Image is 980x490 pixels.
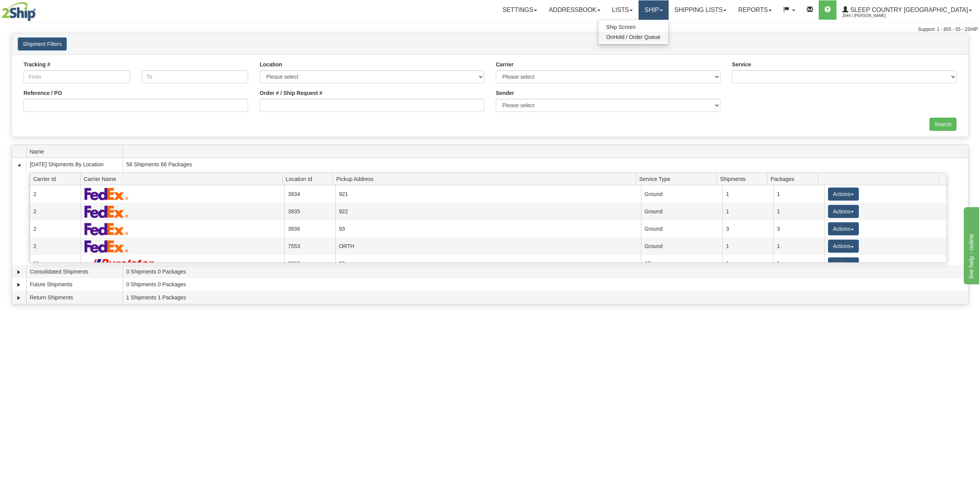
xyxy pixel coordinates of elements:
[722,255,773,272] td: 1
[18,37,67,51] button: Shipment Filters
[15,281,23,289] a: Expand
[828,240,859,253] button: Actions
[30,185,81,203] td: 2
[722,238,773,255] td: 1
[30,203,81,220] td: 2
[828,205,859,218] button: Actions
[84,188,129,200] img: FedEx Express®
[123,158,968,171] td: 58 Shipments 66 Packages
[260,61,282,68] label: Location
[336,173,636,185] span: Pickup Address
[606,34,661,40] span: OnHold / Order Queue
[24,89,62,97] label: Reference / PO
[2,26,978,33] div: Support: 1 - 855 - 55 - 2SHIP
[335,255,641,272] td: 93
[639,173,717,185] span: Service Type
[286,173,333,185] span: Location Id
[773,185,824,203] td: 1
[30,255,81,272] td: 11
[722,185,773,203] td: 1
[641,185,722,203] td: Ground
[26,158,123,171] td: [DATE] Shipments By Location
[722,220,773,238] td: 3
[26,265,123,278] td: Consolidated Shipments
[84,259,157,269] img: Purolator
[641,220,722,238] td: Ground
[496,89,514,97] label: Sender
[848,7,968,13] span: Sleep Country [GEOGRAPHIC_DATA]
[84,173,282,185] span: Carrier Name
[732,0,777,20] a: Reports
[497,0,543,20] a: Settings
[84,205,129,218] img: FedEx Express®
[2,2,36,21] img: logo2044.jpg
[123,265,968,278] td: 0 Shipments 0 Packages
[828,257,859,270] button: Actions
[773,255,824,272] td: 1
[284,238,335,255] td: 7553
[24,70,130,83] input: From
[30,145,123,157] span: Name
[284,255,335,272] td: 3936
[284,203,335,220] td: 3935
[641,238,722,255] td: Ground
[33,173,80,185] span: Carrier Id
[598,22,668,32] a: Ship Screen
[773,203,824,220] td: 1
[15,268,23,276] a: Expand
[30,220,81,238] td: 2
[543,0,606,20] a: Addressbook
[15,161,23,169] a: Collapse
[26,291,123,304] td: Return Shipments
[335,220,641,238] td: 93
[828,222,859,235] button: Actions
[24,61,50,68] label: Tracking #
[123,291,968,304] td: 1 Shipments 1 Packages
[722,203,773,220] td: 1
[260,89,323,97] label: Order # / Ship Request #
[123,278,968,291] td: 0 Shipments 0 Packages
[770,173,818,185] span: Packages
[496,61,514,68] label: Carrier
[929,118,956,131] input: Search
[335,185,641,203] td: 921
[732,61,751,68] label: Service
[773,238,824,255] td: 1
[641,203,722,220] td: Ground
[142,70,248,83] input: To
[639,0,668,20] a: Ship
[6,5,71,14] div: live help - online
[84,240,129,253] img: FedEx Express®
[962,206,979,284] iframe: chat widget
[26,278,123,291] td: Future Shipments
[284,220,335,238] td: 3936
[606,0,639,20] a: Lists
[842,12,900,20] span: 2044 / [PERSON_NAME]
[15,294,23,302] a: Expand
[335,203,641,220] td: 922
[335,238,641,255] td: ORTH
[641,255,722,272] td: All
[30,238,81,255] td: 2
[669,0,732,20] a: Shipping lists
[773,220,824,238] td: 3
[598,32,668,42] a: OnHold / Order Queue
[284,185,335,203] td: 3934
[84,223,129,235] img: FedEx Express®
[836,0,978,20] a: Sleep Country [GEOGRAPHIC_DATA] 2044 / [PERSON_NAME]
[828,188,859,201] button: Actions
[606,24,635,30] span: Ship Screen
[720,173,767,185] span: Shipments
